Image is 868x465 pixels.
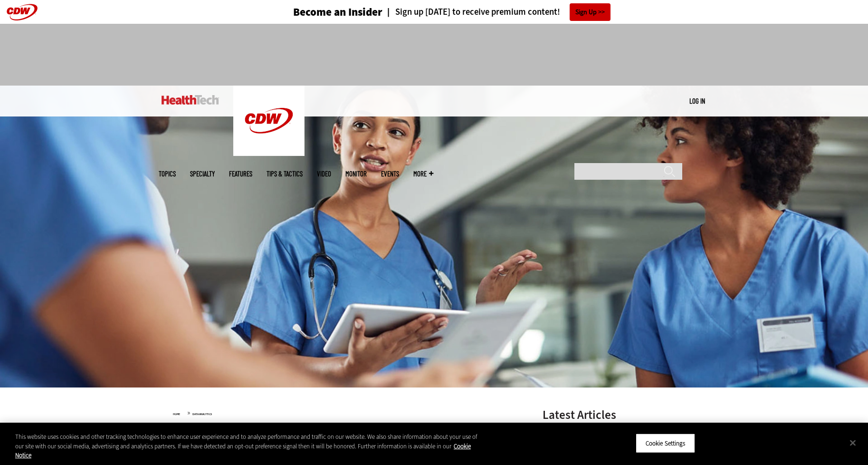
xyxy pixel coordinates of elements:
[229,170,252,177] a: Features
[413,170,433,177] span: More
[159,170,176,177] span: Topics
[267,170,303,177] a: Tips & Tactics
[317,170,331,177] a: Video
[842,432,863,453] button: Close
[258,7,382,18] a: Become an Insider
[636,433,695,453] button: Cookie Settings
[345,170,367,177] a: MonITor
[192,412,212,416] a: Data Analytics
[15,442,471,460] a: More information about your privacy
[173,409,518,417] div: »
[190,170,215,177] span: Specialty
[689,96,705,106] div: User menu
[293,7,382,18] h3: Become an Insider
[570,3,610,21] a: Sign Up
[261,33,607,76] iframe: advertisement
[382,8,560,17] a: Sign up [DATE] to receive premium content!
[192,422,244,432] a: Data Analytics
[15,432,477,460] div: This website uses cookies and other tracking technologies to enhance user experience and to analy...
[543,409,685,421] h3: Latest Articles
[162,95,219,105] img: Home
[381,170,399,177] a: Events
[689,97,705,105] a: Log in
[233,86,305,156] img: Home
[233,148,305,158] a: CDW
[173,412,180,416] a: Home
